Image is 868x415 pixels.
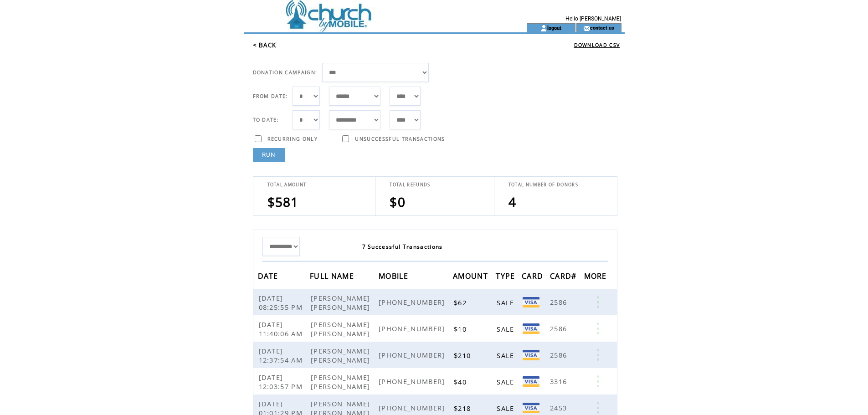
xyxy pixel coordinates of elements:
a: DOWNLOAD CSV [574,42,620,48]
a: RUN [253,148,285,162]
span: $10 [454,324,469,333]
img: Visa [523,350,539,360]
a: CARD [522,273,545,278]
span: $40 [454,377,469,386]
a: MOBILE [379,273,411,278]
span: TYPE [496,269,517,286]
span: SALE [497,298,516,307]
span: TOTAL AMOUNT [267,182,307,188]
span: [PHONE_NUMBER] [379,350,447,359]
a: CARD# [550,273,579,278]
span: [PHONE_NUMBER] [379,297,447,307]
a: contact us [590,25,614,31]
span: 4 [508,193,516,210]
span: SALE [497,404,516,413]
span: [PERSON_NAME] [PERSON_NAME] [311,320,372,338]
span: [PERSON_NAME] [PERSON_NAME] [311,293,372,312]
span: [PERSON_NAME] [PERSON_NAME] [311,373,372,391]
span: SALE [497,377,516,386]
a: TYPE [496,273,517,278]
span: SALE [497,351,516,360]
span: TO DATE: [253,117,279,123]
span: AMOUNT [453,269,490,286]
a: < BACK [253,41,277,49]
span: CARD [522,269,545,286]
span: [PHONE_NUMBER] [379,377,447,386]
span: UNSUCCESSFUL TRANSACTIONS [355,136,445,142]
span: Hello [PERSON_NAME] [565,15,621,22]
span: SALE [497,324,516,333]
span: $210 [454,351,473,360]
span: $62 [454,298,469,307]
span: MOBILE [379,269,411,286]
img: Visa [523,403,539,413]
span: [DATE] 08:25:55 PM [259,293,305,312]
span: [PERSON_NAME] [PERSON_NAME] [311,346,372,364]
span: [PHONE_NUMBER] [379,324,447,333]
img: Visa [523,323,539,334]
span: TOTAL REFUNDS [390,182,430,188]
span: 2453 [550,403,569,412]
span: FROM DATE: [253,93,288,99]
a: DATE [258,273,281,278]
a: FULL NAME [310,273,356,278]
span: [DATE] 11:40:06 AM [259,320,305,338]
span: 3316 [550,377,569,386]
span: CARD# [550,269,579,286]
span: DONATION CAMPAIGN: [253,69,318,76]
img: contact_us_icon.gif [583,25,590,32]
span: DATE [258,269,281,286]
a: logout [547,25,561,31]
span: RECURRING ONLY [267,136,318,142]
span: $218 [454,404,473,413]
span: 7 Successful Transactions [362,243,443,251]
span: $581 [267,193,299,210]
span: MORE [584,269,609,286]
span: 2586 [550,324,569,333]
span: 2586 [550,350,569,359]
span: 2586 [550,297,569,307]
span: FULL NAME [310,269,356,286]
span: $0 [390,193,406,210]
img: Visa [523,376,539,387]
span: [DATE] 12:03:57 PM [259,373,305,391]
img: Visa [523,297,539,307]
span: TOTAL NUMBER OF DONORS [508,182,578,188]
span: [PHONE_NUMBER] [379,403,447,412]
span: [DATE] 12:37:54 AM [259,346,305,364]
img: account_icon.gif [540,25,547,32]
a: AMOUNT [453,273,490,278]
